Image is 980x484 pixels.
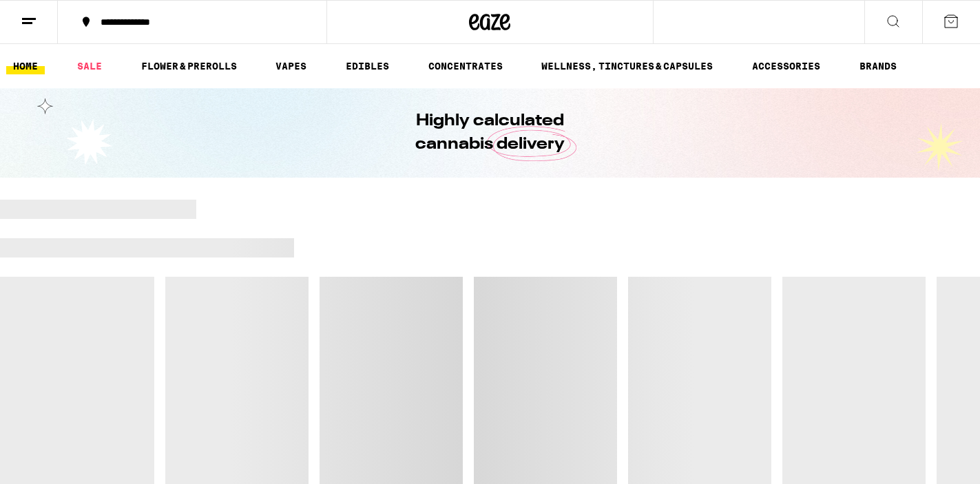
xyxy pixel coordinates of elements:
[853,58,904,74] a: BRANDS
[339,58,396,74] a: EDIBLES
[421,58,510,74] a: CONCENTRATES
[134,58,244,74] a: FLOWER & PREROLLS
[377,109,604,156] h1: Highly calculated cannabis delivery
[6,58,45,74] a: HOME
[745,58,827,74] a: ACCESSORIES
[534,58,720,74] a: WELLNESS, TINCTURES & CAPSULES
[269,58,313,74] a: VAPES
[70,58,109,74] a: SALE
